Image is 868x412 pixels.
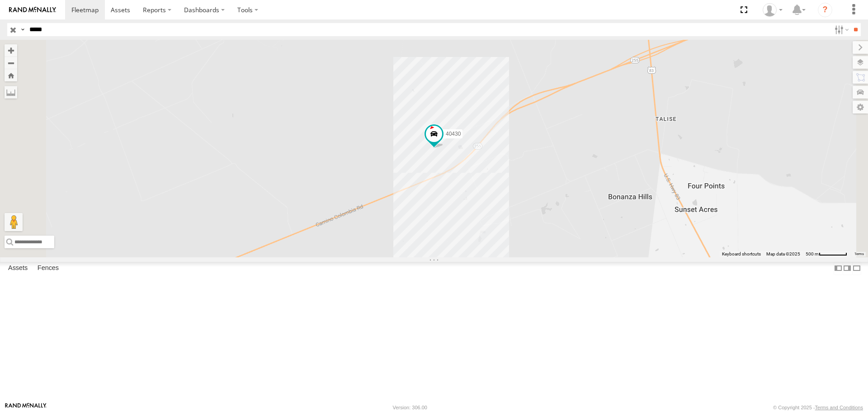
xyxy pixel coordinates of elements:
a: Terms and Conditions [815,405,863,410]
span: Map data ©2025 [766,251,800,256]
span: 500 m [806,251,819,256]
img: rand-logo.svg [9,7,56,13]
label: Search Query [19,23,26,36]
button: Zoom Home [5,69,17,81]
label: Measure [5,86,17,99]
label: Dock Summary Table to the Left [834,262,843,275]
a: Terms (opens in new tab) [854,252,864,256]
button: Drag Pegman onto the map to open Street View [5,213,23,231]
div: Version: 306.00 [393,405,427,410]
label: Dock Summary Table to the Right [843,262,852,275]
button: Keyboard shortcuts [722,251,761,257]
label: Search Filter Options [831,23,850,36]
div: © Copyright 2025 - [773,405,863,410]
a: Visit our Website [5,403,47,412]
button: Zoom in [5,44,17,57]
label: Map Settings [853,101,868,114]
button: Zoom out [5,57,17,69]
span: 40430 [446,131,461,137]
label: Fences [33,262,63,275]
div: Caseta Laredo TX [759,3,786,17]
label: Hide Summary Table [852,262,861,275]
button: Map Scale: 500 m per 59 pixels [803,251,850,257]
i: ? [818,3,832,17]
label: Assets [4,262,32,275]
